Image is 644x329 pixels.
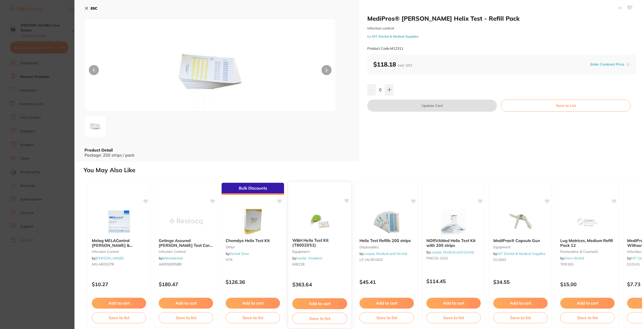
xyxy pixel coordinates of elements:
p: $15.00 [560,281,615,287]
button: Update Cart [367,100,497,112]
button: Save to list [493,312,548,323]
img: Melag MELAControl Bowie & Dick Test, 1-Pack [103,209,135,234]
p: $126.36 [226,279,280,285]
img: MDB4MzAwLTEtanBn [86,117,104,135]
img: Chemdye Helix Test Kit [236,209,269,234]
p: $363.64 [292,282,347,288]
b: MediPros® Capsule Gun [493,238,548,243]
img: W&H Helix Test Kit (T8002051) [303,208,336,234]
span: by [159,256,183,260]
a: Leepac Medical and Dental [430,250,474,254]
small: equipment [292,250,347,254]
small: restorative & cosmetic [560,250,615,254]
small: A6005500589 [159,262,213,266]
b: ESC [91,6,97,11]
img: NORVAMed Helix Test Kit with 200 strips [437,209,470,234]
button: Add to cart [92,298,146,308]
span: by [493,251,546,256]
button: Add to cart [292,298,347,309]
span: by [359,251,407,256]
b: Chemdye Helix Test Kit [226,238,280,243]
a: HIT Dental & Medical Supplies [372,34,418,38]
b: Melag MELAControl Bowie & Dick Test, 1-Pack [92,238,146,248]
small: 646218 [292,262,347,266]
small: D11943 [493,258,548,262]
a: [PERSON_NAME] [96,256,124,260]
small: by [367,35,636,38]
div: Package: 250 strips / pack [85,153,349,157]
small: other [226,245,280,249]
button: Save to list [92,312,146,323]
h2: MediPros® [PERSON_NAME] Helix Test - Refill Pack [367,15,636,22]
small: disposables [359,245,414,249]
span: by [92,256,124,260]
small: TOR163 [560,262,615,266]
button: Save to list [292,313,347,324]
p: $180.47 [159,281,213,287]
button: Save to list [159,312,213,323]
button: Save to list [426,312,481,323]
button: Add to cart [359,298,414,308]
h2: You May Also Like [84,167,642,174]
button: Save to list [560,312,615,323]
b: Helix Test Refills 200 strips [359,238,414,243]
span: by [292,256,322,260]
a: Dental Zone [229,251,249,256]
button: Add to cart [426,298,481,308]
span: by [226,251,249,256]
a: HIT Dental & Medical Supplies [497,251,546,256]
button: Add to cart [493,298,548,308]
small: LP_HLXR1502 [359,258,414,262]
b: NORVAMed Helix Test Kit with 200 strips [426,238,481,248]
b: Lug Matrices, Medium Refill Pack 12 [560,238,615,248]
small: equipment [493,245,548,249]
button: ESC [85,4,97,13]
a: Leepac Medical and Dental [363,251,407,256]
img: MDB4MzAwLTEtanBn [135,32,285,111]
p: $45.41 [359,279,414,285]
p: $10.27 [92,281,146,287]
p: $114.45 [426,278,481,284]
small: MG-ME01078 [92,262,146,266]
small: infection control [367,26,636,31]
b: Product Detail [85,147,113,153]
a: Matrixdental [163,256,183,260]
small: Product Code: M12311 [367,46,403,51]
button: Save to list [226,312,280,323]
button: Add to cart [226,298,280,308]
p: $34.55 [493,279,548,285]
small: HTK [226,258,280,262]
small: infection control [159,250,213,254]
small: PMC02-1510 [426,256,481,260]
small: infection control [92,250,146,254]
button: Enter Contract Price [589,62,626,67]
span: by [426,250,474,254]
img: Lug Matrices, Medium Refill Pack 12 [571,209,604,234]
b: $118.18 [373,61,413,68]
span: by [560,256,584,260]
button: Save to list [359,312,414,323]
img: Getinge Assured Bowie-Dick Test Card 134°C (30 Tests/Pack) 6005500589 [170,209,202,234]
img: MediPros® Capsule Gun [504,209,537,234]
div: Bulk Discounts [222,183,284,195]
button: Add to cart [560,298,615,308]
button: Save to List [501,100,631,112]
b: W&H Helix Test Kit (T8002051) [292,238,347,248]
b: Getinge Assured Bowie-Dick Test Card 134°C (30 Tests/Pack) 6005500589 [159,238,213,248]
label: i [626,62,630,66]
img: Helix Test Refills 200 strips [370,209,403,234]
button: Add to cart [159,298,213,308]
a: Ivoclar Vivadent [296,256,322,260]
span: excl. GST [398,63,413,68]
a: Orien dental [564,256,584,260]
